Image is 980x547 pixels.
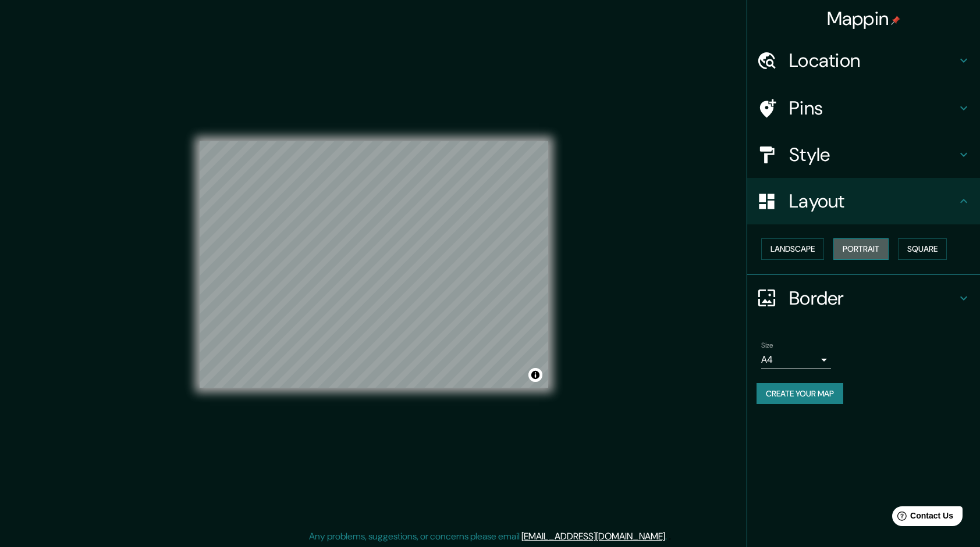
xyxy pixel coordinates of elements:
iframe: Help widget launcher [876,502,967,534]
button: Square [898,238,947,260]
div: Layout [747,178,980,224]
button: Landscape [761,238,824,260]
h4: Style [789,143,957,166]
div: Location [747,37,980,84]
div: . [669,530,671,544]
button: Portrait [833,238,889,260]
div: Style [747,131,980,178]
button: Toggle attribution [528,368,542,382]
a: [EMAIL_ADDRESS][DOMAIN_NAME] [521,530,665,542]
canvas: Map [200,141,548,388]
label: Size [761,340,773,350]
h4: Border [789,287,957,310]
h4: Layout [789,190,957,213]
h4: Mappin [827,7,901,30]
div: . [667,530,669,544]
button: Create your map [757,383,843,405]
h4: Pins [789,96,957,120]
div: A4 [761,351,831,369]
img: pin-icon.png [891,16,900,25]
h4: Location [789,49,957,72]
div: Pins [747,85,980,131]
p: Any problems, suggestions, or concerns please email . [309,530,667,544]
div: Border [747,275,980,321]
